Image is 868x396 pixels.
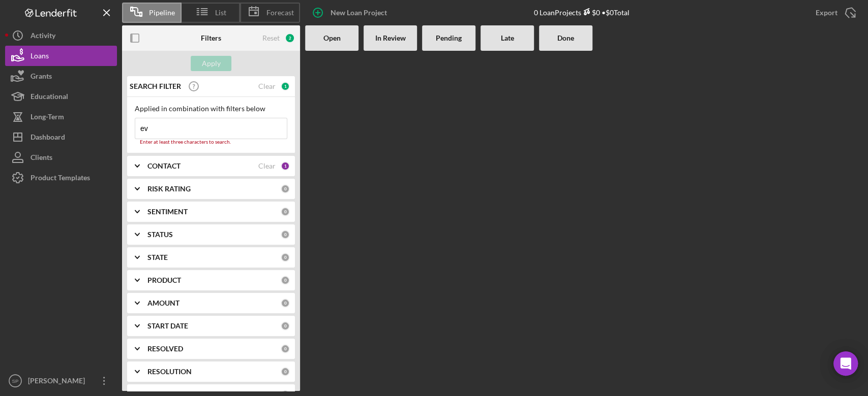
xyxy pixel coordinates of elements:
div: Clients [31,147,52,170]
div: Enter at least three characters to search. [135,139,287,145]
div: New Loan Project [331,3,387,23]
div: Educational [31,86,68,109]
b: START DATE [147,322,188,330]
button: SP[PERSON_NAME] [5,371,117,391]
div: [PERSON_NAME] [25,371,92,393]
span: Pipeline [149,9,175,17]
div: 0 [281,184,290,193]
button: Dashboard [5,127,117,147]
b: PRODUCT [147,276,181,284]
text: SP [12,378,19,384]
b: RESOLUTION [147,368,192,376]
button: New Loan Project [305,3,397,23]
button: Apply [191,56,231,71]
div: Reset [262,34,280,42]
button: Grants [5,66,117,86]
div: Dashboard [31,127,65,150]
div: Grants [31,66,52,89]
button: Loans [5,46,117,66]
div: 0 [281,230,290,239]
b: CONTACT [147,162,181,170]
b: RESOLVED [147,345,183,353]
b: Open [323,34,341,42]
b: In Review [375,34,406,42]
div: 0 Loan Projects • $0 Total [534,8,630,17]
b: Pending [436,34,462,42]
div: Applied in combination with filters below [135,105,287,113]
span: List [215,9,226,17]
b: SENTIMENT [147,208,188,216]
div: Activity [31,25,55,48]
div: Open Intercom Messenger [833,351,858,376]
div: 0 [281,276,290,285]
div: 0 [281,321,290,331]
div: Clear [258,82,276,90]
div: 0 [281,344,290,353]
b: STATE [147,253,168,261]
div: $0 [581,8,600,17]
b: Filters [201,34,221,42]
div: Export [816,3,837,23]
button: Clients [5,147,117,168]
button: Product Templates [5,168,117,188]
div: Clear [258,162,276,170]
div: 2 [285,33,295,43]
div: 1 [281,161,290,171]
div: Loans [31,46,49,69]
div: Apply [202,56,221,71]
button: Activity [5,25,117,46]
b: Late [501,34,514,42]
div: 0 [281,367,290,376]
div: 0 [281,253,290,262]
div: 0 [281,207,290,216]
span: Forecast [266,9,294,17]
button: Long-Term [5,107,117,127]
div: 0 [281,299,290,308]
b: STATUS [147,230,173,239]
b: Done [557,34,574,42]
button: Educational [5,86,117,107]
button: Export [805,3,863,23]
div: Product Templates [31,168,90,190]
div: 1 [281,82,290,91]
div: Long-Term [31,107,64,129]
b: AMOUNT [147,299,179,307]
b: SEARCH FILTER [130,82,181,90]
b: RISK RATING [147,185,191,193]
